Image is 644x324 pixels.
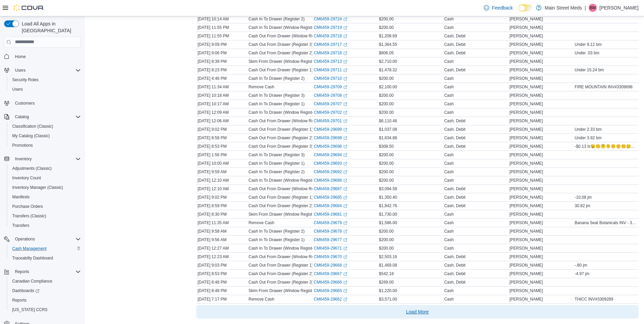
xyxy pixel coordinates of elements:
button: Adjustments (Classic) [7,164,84,173]
div: Cash, Debit [444,135,465,141]
a: CM6459-29687External link [314,186,347,192]
p: Cash In To Drawer (Window Register) [249,178,317,183]
a: CM6459-29711External link [314,67,347,73]
span: My Catalog (Classic) [12,133,50,139]
svg: External link [343,26,347,30]
button: My Catalog (Classic) [7,131,84,141]
span: $308.50 [379,144,393,149]
a: Home [12,53,29,61]
a: Transfers (Classic) [10,212,49,220]
svg: External link [343,153,347,157]
span: Cash Management [10,245,81,253]
div: [DATE] 9:02 PM [196,193,247,201]
a: CM6459-29708External link [314,93,347,98]
span: [PERSON_NAME] [510,152,543,158]
span: [PERSON_NAME] [510,42,543,47]
button: Transfers (Classic) [7,211,84,221]
span: $200.00 [379,161,393,166]
svg: External link [343,264,347,268]
span: Promotions [12,143,33,148]
a: CM6459-29679External link [314,220,347,226]
button: Operations [12,235,38,243]
span: [PERSON_NAME] [510,186,543,192]
span: Traceabilty Dashboard [10,254,81,262]
a: CM6459-29716External link [314,50,347,56]
span: Reports [10,296,81,304]
svg: External link [343,255,347,259]
button: Inventory [1,154,84,164]
button: Promotions [7,141,84,150]
span: Traceabilty Dashboard [12,255,53,261]
span: Under 3.92 bm [575,135,602,141]
span: Users [12,87,23,92]
button: Catalog [1,112,84,122]
span: $2,100.00 [379,84,397,90]
p: Main Street Meds [545,4,582,12]
button: Reports [1,267,84,276]
a: CM6459-29696External link [314,144,347,149]
span: Inventory Manager (Classic) [10,183,81,192]
button: Classification (Classic) [7,122,84,131]
a: Dashboards [10,287,42,295]
span: Operations [15,236,35,242]
span: [US_STATE] CCRS [12,307,48,312]
a: CM6459-29701External link [314,118,347,124]
div: [DATE] 10:00 AM [196,159,247,167]
p: Cash Out From Drawer (Register 1) [249,195,313,200]
svg: External link [343,119,347,123]
span: Inventory Count [10,174,81,182]
a: Manifests [10,193,32,201]
div: [DATE] 9:09 PM [196,40,247,49]
span: Under 9,12 bm [575,42,602,47]
span: Catalog [12,113,81,121]
span: $200.00 [379,76,393,81]
p: Cash Out From Drawer (Window Register) [249,33,325,39]
div: Cash, Debit [444,127,465,132]
span: Purchase Orders [10,202,81,211]
span: -$0.13 ls😉🙃🤔🫠🙃😙🤫🥲😚🫣🙂☺️🫢😚🤣😂😅🤭😂😅😗😂🤣😚😋🍐🤐😛🍐🤐😋🫘🤐😋🍐😋🫡🫣😘🍎🫢🙂🥭 [575,144,637,149]
div: [DATE] 11:34 AM [196,83,247,91]
button: Users [12,66,28,74]
p: Cash In To Drawer (Register 3) [249,152,305,158]
span: Customers [12,99,81,107]
span: [PERSON_NAME] [510,93,543,98]
span: Home [15,54,26,59]
span: $2,710.00 [379,59,397,64]
div: Cash [444,101,454,107]
div: Cash [444,178,454,183]
p: Cash Out From Drawer (Register 3) [249,42,313,47]
svg: External link [343,136,347,140]
svg: External link [343,238,347,242]
span: Canadian Compliance [12,278,52,284]
p: [PERSON_NAME] [600,4,639,12]
span: Transfers [12,223,29,228]
span: Classification (Classic) [10,122,81,130]
a: CM6459-29685External link [314,195,347,200]
a: Users [10,85,25,93]
a: CM6459-29719External link [314,25,347,30]
svg: External link [343,204,347,208]
span: $1,208.69 [379,33,397,39]
span: [PERSON_NAME] [510,25,543,30]
a: CM6459-29684External link [314,203,347,209]
a: CM6459-29710External link [314,76,347,81]
a: CM6459-29702External link [314,110,347,115]
button: Cash Management [7,244,84,253]
svg: External link [343,170,347,174]
span: Purchase Orders [12,204,43,209]
div: [DATE] 11:55 PM [196,23,247,32]
span: $200.00 [379,169,393,175]
span: $6,110.46 [379,118,397,124]
div: Blake Martin [589,4,597,12]
button: Reports [12,268,32,276]
a: [US_STATE] CCRS [10,306,50,314]
span: [PERSON_NAME] [510,67,543,73]
button: Users [7,85,84,94]
span: $806.05 [379,50,393,56]
p: Remove Cash [249,84,274,90]
p: Cash Out From Drawer (Window Register) [249,186,325,192]
span: Transfers (Classic) [10,212,81,220]
span: Canadian Compliance [10,277,81,285]
button: Transfers [7,221,84,230]
span: $200.00 [379,110,393,115]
